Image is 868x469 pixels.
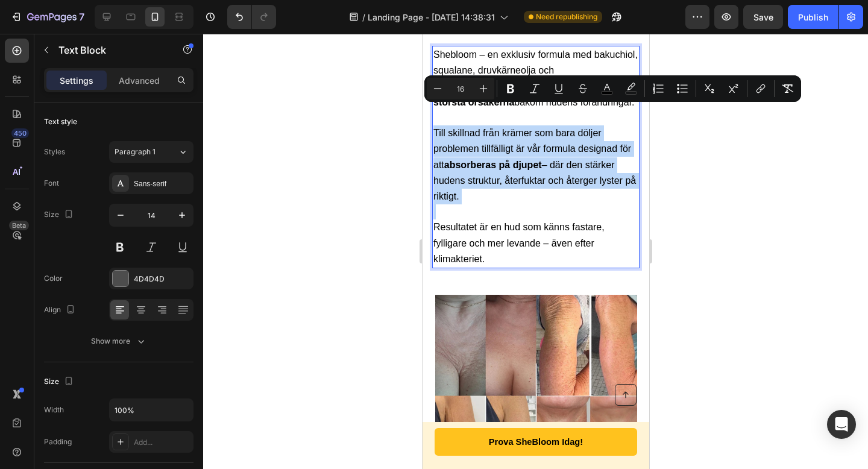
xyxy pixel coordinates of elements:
button: Paragraph 1 [109,141,193,163]
div: Align [44,302,78,318]
p: Settings [60,74,93,87]
span: Save [753,12,773,22]
span: / [362,11,365,24]
p: 7 [79,10,84,24]
span: Landing Page - [DATE] 14:38:31 [368,11,495,24]
img: gempages_581220081766236755-8222c3ef-ce33-4b69-98c3-f8a979e67f72.webp [13,261,215,463]
div: Editor contextual toolbar [424,75,801,102]
div: Width [44,404,64,415]
div: Size [44,207,76,223]
div: Font [44,178,59,189]
div: Size [44,374,76,390]
div: Open Intercom Messenger [827,410,856,439]
span: Need republishing [536,11,597,22]
div: Color [44,273,63,284]
div: Styles [44,146,65,157]
div: Beta [9,221,29,230]
div: Add... [134,437,190,448]
div: Padding [44,436,72,447]
p: Advanced [119,74,160,87]
p: Text Block [58,43,161,57]
iframe: Design area [423,34,649,469]
button: Show more [44,330,193,352]
div: 450 [11,128,29,138]
div: Sans-serif [134,178,190,189]
div: Undo/Redo [227,5,276,29]
div: Show more [91,335,147,347]
button: Publish [788,5,838,29]
div: Publish [798,11,828,24]
span: Paragraph 1 [115,146,156,157]
div: Text style [44,116,77,127]
button: 7 [5,5,90,29]
input: Auto [110,399,193,421]
div: 4D4D4D [134,274,190,285]
button: Save [743,5,783,29]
